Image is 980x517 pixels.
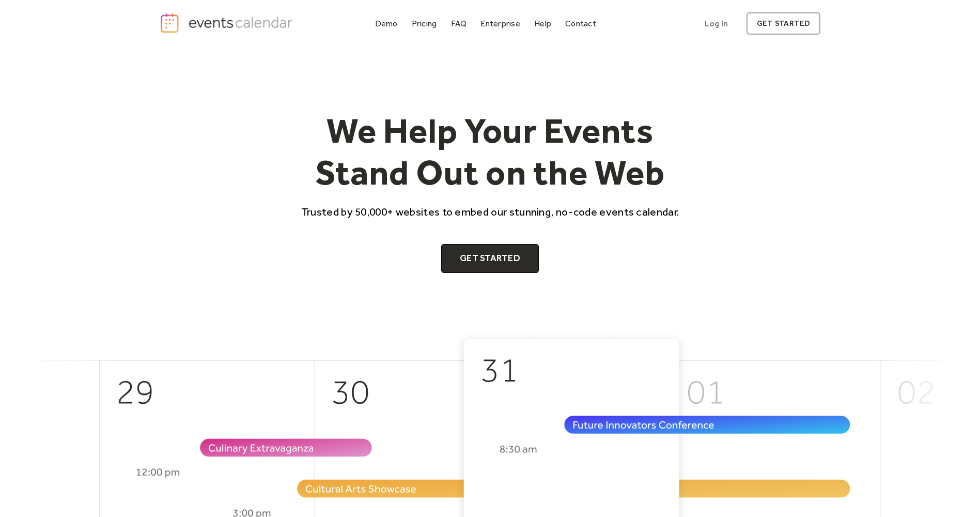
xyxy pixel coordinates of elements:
div: Pricing [412,21,437,26]
a: get started [746,12,820,35]
div: Demo [375,21,398,26]
p: Trusted by 50,000+ websites to embed our stunning, no-code events calendar. [292,204,689,219]
div: Help [534,21,551,26]
a: FAQ [447,17,471,31]
a: Enterprise [476,17,524,31]
a: Demo [371,17,402,31]
a: Log In [694,12,738,35]
a: home [160,12,296,34]
div: Enterprise [480,21,520,26]
div: Contact [565,21,596,26]
a: Help [530,17,555,31]
a: Pricing [408,17,441,31]
a: Get Started [441,244,539,273]
h1: We Help Your Events Stand Out on the Web [292,110,689,194]
div: FAQ [451,21,467,26]
a: Contact [561,17,600,31]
